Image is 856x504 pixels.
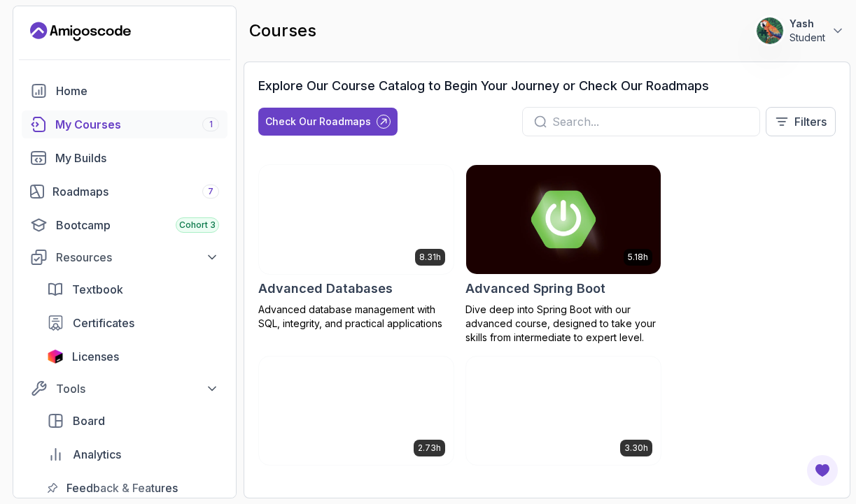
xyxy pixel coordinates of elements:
a: textbook [38,275,227,303]
img: Advanced Spring Boot card [466,165,661,274]
div: My Builds [55,150,219,166]
a: roadmaps [22,178,227,206]
div: Roadmaps [52,183,219,200]
p: 5.18h [628,252,648,263]
p: 2.73h [418,442,441,454]
input: Search... [552,113,748,130]
p: 3.30h [624,442,648,454]
span: Certificates [73,315,134,331]
div: Tools [56,380,219,397]
span: Board [73,412,105,429]
a: certificates [38,309,227,337]
h3: Explore Our Course Catalog to Begin Your Journey or Check Our Roadmaps [258,76,709,96]
a: courses [22,110,227,138]
a: builds [22,144,227,172]
img: jetbrains icon [47,350,64,363]
p: 8.31h [419,252,441,263]
span: Licenses [72,348,119,365]
img: AWS for Developers card [259,357,454,466]
a: Advanced Spring Boot card5.18hAdvanced Spring BootDive deep into Spring Boot with our advanced co... [465,164,661,345]
div: My Courses [55,116,219,133]
div: Home [56,82,219,99]
a: bootcamp [22,211,227,239]
a: licenses [38,343,227,370]
button: Open Feedback Button [806,454,839,487]
span: Feedback & Features [66,480,178,496]
a: feedback [38,474,227,502]
p: Student [790,31,825,45]
h2: Advanced Databases [258,279,393,298]
button: Check Our Roadmaps [258,108,398,136]
img: Advanced Databases card [259,165,454,274]
a: home [22,77,227,105]
a: Landing page [30,20,131,43]
span: Analytics [73,446,121,463]
a: board [38,407,227,435]
h2: Advanced Spring Boot [465,279,605,298]
img: user profile image [757,17,783,44]
a: Advanced Databases card8.31hAdvanced DatabasesAdvanced database management with SQL, integrity, a... [258,164,454,331]
button: Resources [22,245,227,270]
p: Advanced database management with SQL, integrity, and practical applications [258,303,454,331]
button: user profile imageYashStudent [756,17,845,45]
div: Check Our Roadmaps [265,115,371,129]
h2: courses [249,20,316,42]
div: Resources [56,249,219,266]
div: Bootcamp [56,217,219,233]
p: Dive deep into Spring Boot with our advanced course, designed to take your skills from intermedia... [465,303,661,345]
a: analytics [38,440,227,468]
span: Textbook [72,281,123,298]
span: 1 [209,119,213,130]
span: Cohort 3 [179,219,216,231]
button: Tools [22,376,227,401]
p: Filters [794,113,827,130]
span: 7 [208,186,213,197]
p: Yash [790,17,825,31]
button: Filters [766,107,836,136]
img: Building APIs with Spring Boot card [466,357,661,466]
